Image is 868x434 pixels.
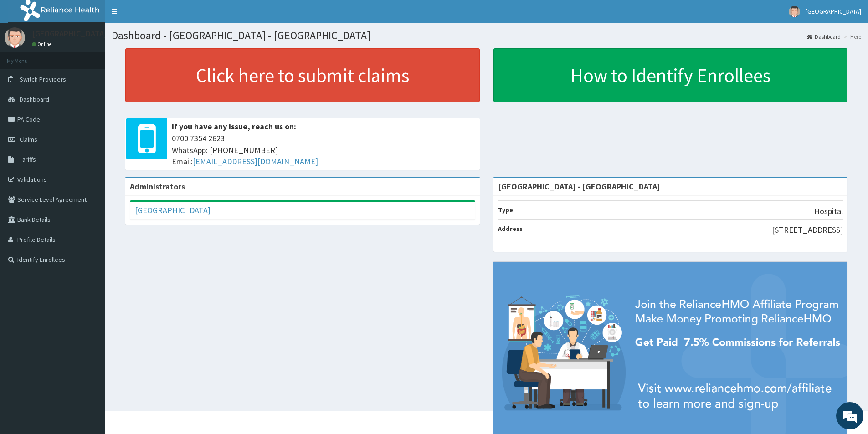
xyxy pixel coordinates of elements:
[20,135,37,143] span: Claims
[498,181,660,192] strong: [GEOGRAPHIC_DATA] - [GEOGRAPHIC_DATA]
[172,121,296,132] b: If you have any issue, reach us on:
[807,33,841,41] a: Dashboard
[842,33,861,41] li: Here
[493,48,848,102] a: How to Identify Enrollees
[20,95,49,103] span: Dashboard
[814,205,843,217] p: Hospital
[806,7,861,15] span: [GEOGRAPHIC_DATA]
[32,30,107,38] p: [GEOGRAPHIC_DATA]
[498,225,523,233] b: Address
[172,133,475,168] span: 0700 7354 2623 WhatsApp: [PHONE_NUMBER] Email:
[20,155,36,163] span: Tariffs
[130,181,185,192] b: Administrators
[32,41,54,47] a: Online
[5,27,25,48] img: User Image
[193,156,318,167] a: [EMAIL_ADDRESS][DOMAIN_NAME]
[20,75,66,83] span: Switch Providers
[125,48,480,102] a: Click here to submit claims
[789,6,800,17] img: User Image
[112,30,861,41] h1: Dashboard - [GEOGRAPHIC_DATA] - [GEOGRAPHIC_DATA]
[772,224,843,236] p: [STREET_ADDRESS]
[498,206,513,214] b: Type
[135,205,211,215] a: [GEOGRAPHIC_DATA]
